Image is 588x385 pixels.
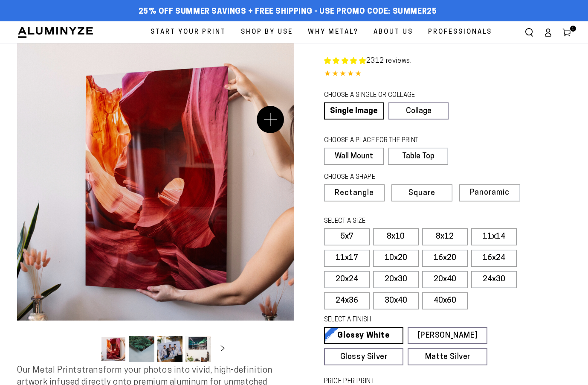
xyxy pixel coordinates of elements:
label: 24x30 [471,271,517,288]
legend: SELECT A SIZE [324,217,469,226]
legend: CHOOSE A SINGLE OR COLLAGE [324,91,441,100]
span: Panoramic [470,189,510,197]
a: Start Your Print [144,21,232,43]
legend: CHOOSE A SHAPE [324,173,442,182]
button: Load image 2 in gallery view [129,336,154,362]
label: 11x14 [471,228,517,245]
a: Professionals [422,21,498,43]
a: [PERSON_NAME] [408,327,487,344]
label: Wall Mount [324,148,384,165]
a: Why Metal? [301,21,365,43]
summary: Search our site [520,23,539,42]
span: Professionals [428,26,492,38]
label: 20x40 [422,271,468,288]
label: 40x60 [422,292,468,309]
span: Why Metal? [308,26,359,38]
div: 4.85 out of 5.0 stars [324,68,571,81]
a: Collage [388,102,449,120]
media-gallery: Gallery Viewer [17,43,294,365]
span: Start Your Print [151,26,226,38]
legend: CHOOSE A PLACE FOR THE PRINT [324,136,440,146]
span: 25% off Summer Savings + Free Shipping - Use Promo Code: SUMMER25 [139,7,437,17]
label: Table Top [388,148,448,165]
span: Shop By Use [241,26,293,38]
label: 30x40 [373,292,419,309]
button: Slide left [79,339,98,358]
button: Load image 4 in gallery view [185,336,211,362]
a: Glossy White [324,327,404,344]
label: 10x20 [373,250,419,267]
a: Shop By Use [235,21,299,43]
a: Matte Silver [408,348,487,365]
button: Slide right [213,339,232,358]
label: 16x24 [471,250,517,267]
span: Rectangle [335,190,374,197]
label: 11x17 [324,250,370,267]
img: Aluminyze [17,26,94,39]
a: About Us [367,21,420,43]
label: 24x36 [324,292,370,309]
span: Square [408,190,435,197]
button: Load image 3 in gallery view [157,336,182,362]
span: 1 [572,26,574,32]
a: Glossy Silver [324,348,404,365]
label: 16x20 [422,250,468,267]
label: 20x24 [324,271,370,288]
legend: SELECT A FINISH [324,315,469,325]
a: Single Image [324,102,384,120]
label: 5x7 [324,228,370,245]
label: 20x30 [373,271,419,288]
button: Load image 1 in gallery view [101,336,126,362]
label: 8x10 [373,228,419,245]
label: 8x12 [422,228,468,245]
span: About Us [374,26,413,38]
